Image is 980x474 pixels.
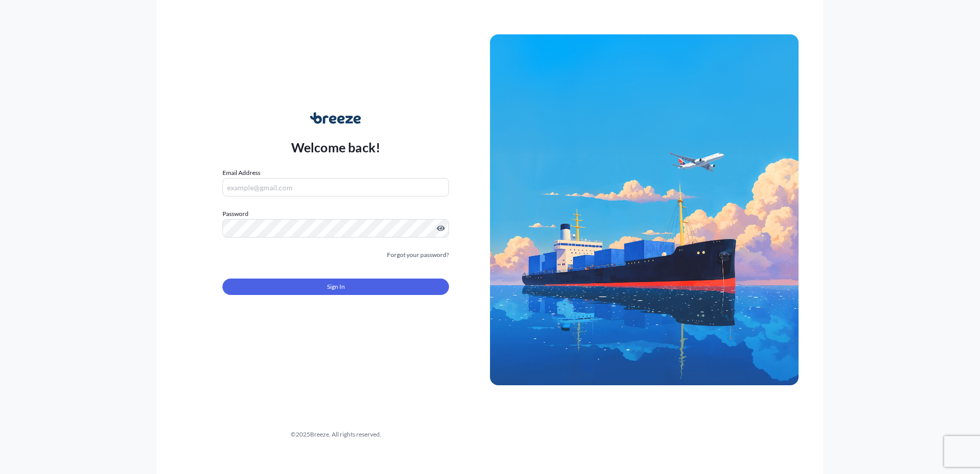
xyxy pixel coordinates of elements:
[181,429,490,440] div: © 2025 Breeze. All rights reserved.
[222,279,449,295] button: Sign In
[291,139,381,155] p: Welcome back!
[387,250,449,260] a: Forgot your password?
[222,168,260,178] label: Email Address
[222,178,449,196] input: example@gmail.com
[437,224,445,232] button: Show password
[490,34,799,385] img: Ship illustration
[327,282,345,292] span: Sign In
[222,209,449,219] label: Password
